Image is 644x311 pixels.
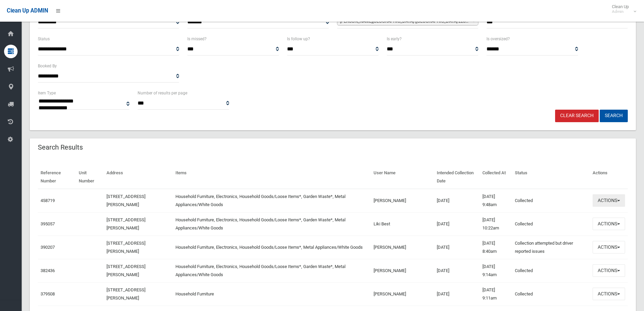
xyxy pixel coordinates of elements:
th: Intended Collection Date [434,165,479,189]
a: 382436 [41,268,55,273]
td: Collected [512,212,590,236]
td: Household Furniture [173,282,371,306]
span: Clean Up [609,4,636,14]
span: Clean Up ADMIN [7,7,48,14]
td: Collected [512,259,590,282]
button: Search [600,110,628,122]
td: Liki Best [371,212,434,236]
a: 458719 [41,198,55,203]
label: Item Type [38,89,56,97]
td: [DATE] [434,212,479,236]
a: [STREET_ADDRESS][PERSON_NAME] [106,194,145,207]
button: Actions [593,194,625,207]
td: Collected [512,282,590,306]
th: Reference Number [38,165,76,189]
td: Household Furniture, Electronics, Household Goods/Loose Items*, Garden Waste*, Metal Appliances/W... [173,259,371,282]
td: [DATE] [434,259,479,282]
td: [PERSON_NAME] [371,236,434,259]
a: Clear Search [555,110,599,122]
label: Is oversized? [486,35,510,43]
label: Is missed? [187,35,207,43]
td: [DATE] 9:11am [480,282,512,306]
td: Household Furniture, Electronics, Household Goods/Loose Items*, Garden Waste*, Metal Appliances/W... [173,189,371,213]
a: [STREET_ADDRESS][PERSON_NAME] [106,264,145,277]
td: [DATE] [434,282,479,306]
td: [DATE] 9:48am [480,189,512,213]
td: [PERSON_NAME] [371,259,434,282]
label: Is follow up? [287,35,310,43]
button: Actions [593,288,625,300]
td: [DATE] [434,189,479,213]
button: Actions [593,241,625,253]
td: [DATE] 9:14am [480,259,512,282]
td: Household Furniture, Electronics, Household Goods/Loose Items*, Garden Waste*, Metal Appliances/W... [173,212,371,236]
small: Admin [612,9,629,14]
td: Household Furniture, Electronics, Household Goods/Loose Items*, Metal Appliances/White Goods [173,236,371,259]
button: Actions [593,264,625,277]
button: Actions [593,218,625,230]
a: 395057 [41,221,55,226]
th: User Name [371,165,434,189]
td: [DATE] 10:22am [480,212,512,236]
td: [PERSON_NAME] [371,282,434,306]
label: Is early? [387,35,402,43]
a: 379508 [41,291,55,296]
td: Collected [512,189,590,213]
th: Items [173,165,371,189]
th: Collected At [480,165,512,189]
th: Actions [590,165,628,189]
td: [PERSON_NAME] [371,189,434,213]
a: [STREET_ADDRESS][PERSON_NAME] [106,241,145,254]
td: Collection attempted but driver reported issues [512,236,590,259]
th: Address [104,165,173,189]
a: [STREET_ADDRESS][PERSON_NAME] [106,287,145,301]
header: Search Results [30,141,91,154]
label: Number of results per page [138,89,187,97]
td: [DATE] 8:40am [480,236,512,259]
label: Booked By [38,62,57,70]
th: Status [512,165,590,189]
label: Status [38,35,50,43]
a: [STREET_ADDRESS][PERSON_NAME] [106,217,145,230]
th: Unit Number [76,165,104,189]
a: 390207 [41,245,55,250]
td: [DATE] [434,236,479,259]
